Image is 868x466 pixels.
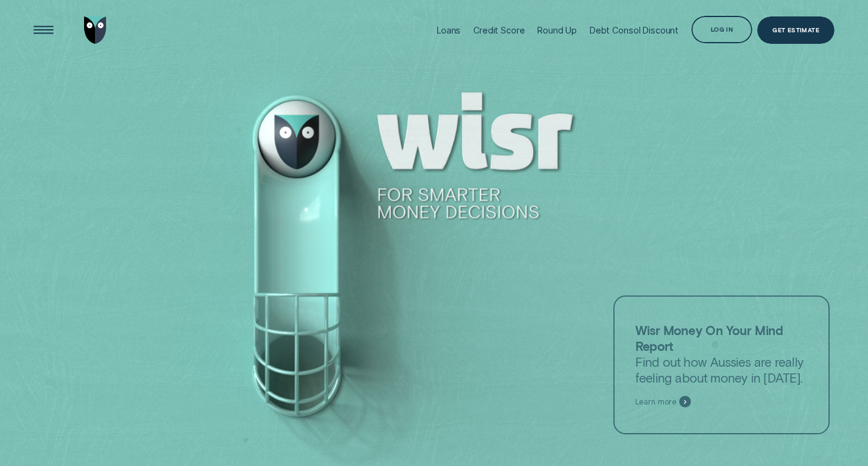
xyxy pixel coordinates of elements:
[84,16,107,44] img: Wisr
[473,25,524,35] div: Credit Score
[590,25,679,35] div: Debt Consol Discount
[537,25,577,35] div: Round Up
[437,25,460,35] div: Loans
[635,322,808,386] p: Find out how Aussies are really feeling about money in [DATE].
[613,295,830,434] a: Wisr Money On Your Mind ReportFind out how Aussies are really feeling about money in [DATE].Learn...
[757,16,834,44] a: Get Estimate
[30,16,57,44] button: Open Menu
[691,16,752,43] button: Log in
[635,397,677,407] span: Learn more
[635,322,783,353] strong: Wisr Money On Your Mind Report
